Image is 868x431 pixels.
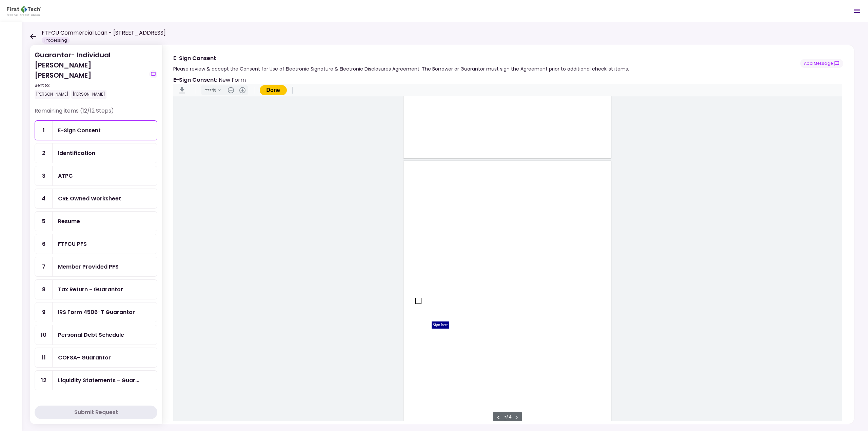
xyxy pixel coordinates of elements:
a: 8Tax Return - Guarantor [35,279,157,299]
button: show-messages [149,70,157,78]
a: 12Liquidity Statements - Guarantor [35,370,157,390]
div: Sent to: [35,82,146,89]
div: CRE Owned Worksheet [58,194,121,203]
a: 10Personal Debt Schedule [35,325,157,345]
div: E-Sign ConsentPlease review & accept the Consent for Use of Electronic Signature & Electronic Dis... [162,45,854,424]
div: Guarantor- Individual [PERSON_NAME] [PERSON_NAME] [35,50,146,99]
img: Partner icon [7,6,41,16]
div: [PERSON_NAME] [35,90,70,99]
div: 2 [35,143,53,163]
a: 1E-Sign Consent [35,120,157,140]
a: 2Identification [35,143,157,163]
div: E-Sign Consent [173,54,629,62]
div: 9 [35,302,53,322]
div: [PERSON_NAME] [71,90,106,99]
div: 11 [35,348,53,367]
div: Personal Debt Schedule [58,331,124,339]
div: Processing [42,37,70,44]
div: Member Provided PFS [58,262,119,271]
a: 7Member Provided PFS [35,257,157,277]
div: 3 [35,166,53,185]
div: Identification [58,149,95,157]
div: E-Sign Consent [58,126,101,135]
div: Resume [58,217,80,226]
a: 3ATPC [35,166,157,186]
div: Liquidity Statements - Guarantor [58,376,139,385]
button: Submit Request [35,406,157,419]
a: 4CRE Owned Worksheet [35,189,157,209]
div: ATPC [58,172,73,180]
a: 5Resume [35,211,157,231]
div: 5 [35,212,53,231]
div: 4 [35,189,53,208]
div: 10 [35,325,53,345]
h1: FTFCU Commercial Loan - [STREET_ADDRESS] [42,29,166,37]
div: 8 [35,280,53,299]
div: Please review & accept the Consent for Use of Electronic Signature & Electronic Disclosures Agree... [173,65,629,73]
button: show-messages [800,59,843,68]
div: 6 [35,234,53,254]
div: New Form [173,76,246,84]
div: 12 [35,371,53,390]
div: IRS Form 4506-T Guarantor [58,308,135,316]
a: 11COFSA- Guarantor [35,348,157,368]
div: 1 [35,121,53,140]
div: COFSA- Guarantor [58,353,111,362]
div: Tax Return - Guarantor [58,285,123,294]
div: 7 [35,257,53,276]
div: FTFCU PFS [58,240,87,248]
a: 6FTFCU PFS [35,234,157,254]
strong: E-Sign Consent : [173,76,217,84]
div: Remaining items (12/12 Steps) [35,107,157,120]
div: Submit Request [74,408,118,416]
button: Open menu [849,3,865,19]
a: 9IRS Form 4506-T Guarantor [35,302,157,322]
